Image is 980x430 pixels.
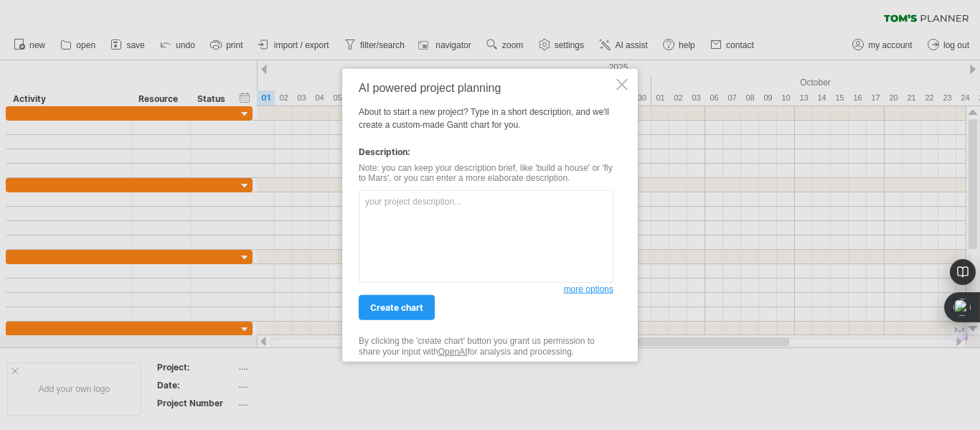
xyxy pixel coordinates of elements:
[564,284,613,294] span: more options
[359,81,613,94] div: AI powered project planning
[359,162,613,183] div: Note: you can keep your description brief, like 'build a house' or 'fly to Mars', or you can ente...
[359,81,613,349] div: About to start a new project? Type in a short description, and we'll create a custom-made Gantt c...
[359,295,435,320] a: create chart
[359,336,613,357] div: By clicking the 'create chart' button you grant us permission to share your input with for analys...
[370,302,423,313] span: create chart
[438,346,468,356] a: OpenAI
[359,145,613,158] div: Description:
[564,283,613,296] a: more options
